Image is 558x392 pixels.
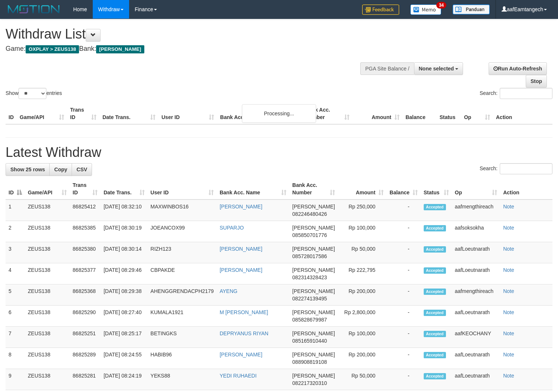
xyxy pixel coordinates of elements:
[302,103,352,124] th: Bank Acc. Number
[220,352,262,358] a: [PERSON_NAME]
[101,263,147,284] td: [DATE] 08:29:46
[6,178,25,200] th: ID: activate to sort column descending
[292,296,327,302] span: Copy 082274139495 to clipboard
[220,309,268,315] a: M [PERSON_NAME]
[220,373,257,379] a: YEDI RUHAEDI
[70,263,101,284] td: 86825377
[67,103,99,124] th: Trans ID
[6,103,17,124] th: ID
[96,45,144,53] span: [PERSON_NAME]
[292,309,335,315] span: [PERSON_NAME]
[292,274,327,280] span: Copy 082314328423 to clipboard
[424,267,446,274] span: Accepted
[338,348,387,369] td: Rp 200,000
[292,359,327,365] span: Copy 088908819108 to clipboard
[503,330,514,336] a: Note
[338,263,387,284] td: Rp 222,795
[70,306,101,327] td: 86825290
[292,211,327,217] span: Copy 082246480426 to clipboard
[292,380,327,386] span: Copy 082217320310 to clipboard
[437,103,461,124] th: Status
[76,167,87,172] span: CSV
[338,200,387,221] td: Rp 250,000
[220,246,262,252] a: [PERSON_NAME]
[217,103,302,124] th: Bank Acc. Name
[220,267,262,273] a: [PERSON_NAME]
[292,232,327,238] span: Copy 085850701776 to clipboard
[421,178,452,200] th: Status: activate to sort column ascending
[6,4,62,15] img: MOTION_logo.png
[25,221,70,242] td: ZEUS138
[6,242,25,263] td: 3
[452,306,500,327] td: aafLoeutnarath
[292,288,335,294] span: [PERSON_NAME]
[101,178,147,200] th: Date Trans.: activate to sort column ascending
[338,242,387,263] td: Rp 50,000
[148,327,217,348] td: BETINGKS
[526,75,547,88] a: Stop
[292,267,335,273] span: [PERSON_NAME]
[148,369,217,390] td: YEKS88
[387,263,421,284] td: -
[452,242,500,263] td: aafLoeutnarath
[217,178,289,200] th: Bank Acc. Name: activate to sort column ascending
[292,225,335,231] span: [PERSON_NAME]
[6,27,365,42] h1: Withdraw List
[6,200,25,221] td: 1
[220,288,237,294] a: AYENG
[452,200,500,221] td: aafmengthireach
[101,348,147,369] td: [DATE] 08:24:55
[6,163,50,176] a: Show 25 rows
[25,242,70,263] td: ZEUS138
[70,178,101,200] th: Trans ID: activate to sort column ascending
[148,306,217,327] td: KUMALA1921
[101,200,147,221] td: [DATE] 08:32:10
[453,4,490,14] img: panduan.png
[452,327,500,348] td: aafKEOCHANY
[148,200,217,221] td: MAXWINBOS16
[148,263,217,284] td: CBPAKDE
[242,104,316,123] div: Processing...
[489,62,547,75] a: Run Auto-Refresh
[493,103,552,124] th: Action
[25,348,70,369] td: ZEUS138
[503,225,514,231] a: Note
[387,306,421,327] td: -
[424,289,446,295] span: Accepted
[387,178,421,200] th: Balance: activate to sort column ascending
[387,284,421,306] td: -
[6,348,25,369] td: 8
[500,178,552,200] th: Action
[292,338,327,344] span: Copy 085165910440 to clipboard
[424,246,446,253] span: Accepted
[101,221,147,242] td: [DATE] 08:30:19
[500,163,552,174] input: Search:
[480,88,552,99] label: Search:
[6,45,365,53] h4: Game: Bank:
[70,242,101,263] td: 86825380
[503,352,514,358] a: Note
[292,204,335,210] span: [PERSON_NAME]
[101,306,147,327] td: [DATE] 08:27:40
[480,163,552,174] label: Search:
[99,103,158,124] th: Date Trans.
[338,221,387,242] td: Rp 100,000
[292,317,327,323] span: Copy 085828679987 to clipboard
[49,163,72,176] a: Copy
[26,45,79,53] span: OXPLAY > ZEUS138
[148,178,217,200] th: User ID: activate to sort column ascending
[503,204,514,210] a: Note
[70,348,101,369] td: 86825289
[452,221,500,242] td: aafsoksokha
[338,369,387,390] td: Rp 50,000
[387,200,421,221] td: -
[452,348,500,369] td: aafLoeutnarath
[10,167,45,172] span: Show 25 rows
[387,327,421,348] td: -
[6,284,25,306] td: 5
[452,178,500,200] th: Op: activate to sort column ascending
[25,200,70,221] td: ZEUS138
[70,369,101,390] td: 86825281
[387,221,421,242] td: -
[6,327,25,348] td: 7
